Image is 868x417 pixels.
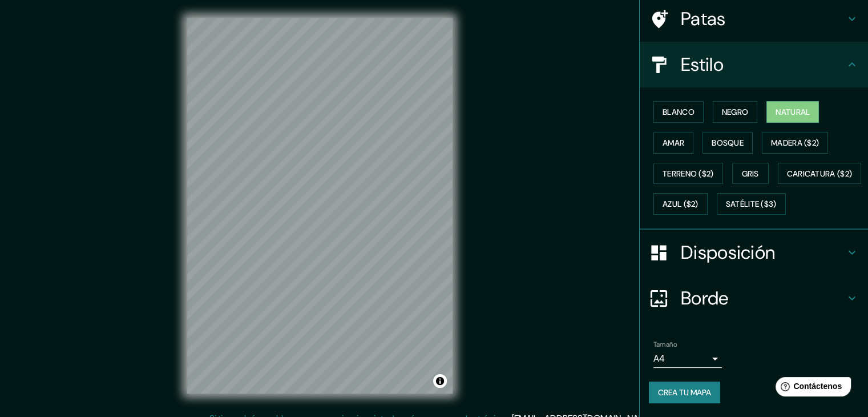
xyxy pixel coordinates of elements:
div: A4 [653,350,722,368]
button: Activar o desactivar atribución [433,374,447,388]
font: Blanco [663,107,695,117]
font: Crea tu mapa [658,387,711,398]
font: Caricatura ($2) [787,169,853,179]
font: Gris [742,169,759,179]
font: Tamaño [653,340,677,349]
button: Satélite ($3) [717,193,786,215]
font: Estilo [681,53,724,77]
button: Crea tu mapa [649,382,720,403]
font: Madera ($2) [771,138,819,148]
button: Amar [653,132,693,154]
button: Negro [713,101,758,123]
font: Amar [663,138,684,148]
button: Madera ($2) [762,132,828,154]
font: Borde [681,286,729,310]
button: Terreno ($2) [653,163,723,185]
div: Estilo [640,42,868,87]
iframe: Lanzador de widgets de ayuda [766,372,855,404]
button: Gris [732,163,769,185]
font: Patas [681,7,726,31]
button: Bosque [703,132,753,154]
font: Bosque [712,138,744,148]
button: Natural [766,101,819,123]
div: Borde [640,275,868,321]
button: Blanco [653,101,704,123]
font: A4 [653,352,665,364]
font: Disposición [681,240,775,264]
font: Satélite ($3) [726,199,777,210]
div: Disposición [640,230,868,275]
font: Negro [722,107,749,117]
font: Natural [776,107,810,117]
button: Caricatura ($2) [778,163,862,185]
canvas: Mapa [187,18,453,394]
button: Azul ($2) [653,193,708,215]
font: Terreno ($2) [663,169,714,179]
font: Azul ($2) [663,199,699,210]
